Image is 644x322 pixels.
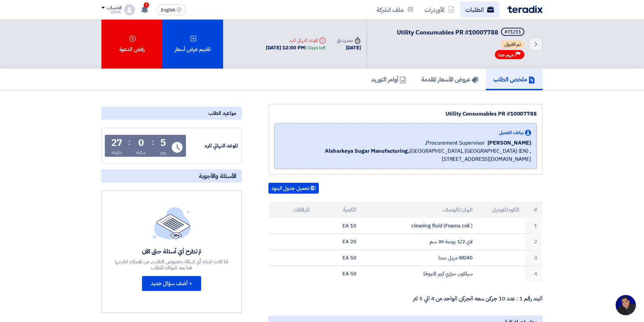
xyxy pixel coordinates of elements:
[501,41,524,49] span: تم القبول
[112,149,122,156] div: دقيقة
[325,147,409,155] b: Alsharkeya Sugar Manufacturing,
[124,4,135,15] img: profile_test.png
[337,44,361,52] div: [DATE]
[315,234,362,250] td: 20 EA
[397,28,498,37] span: Utility Consumables PR #10007788
[460,2,499,18] a: الطلبات
[525,250,543,266] td: 3
[419,2,460,18] a: الأوردرات
[414,69,486,90] a: عروض الأسعار المقدمة
[504,30,521,34] div: #71211
[525,218,543,234] td: 1
[507,5,543,13] img: Teradix logo
[142,276,201,291] button: + أضف سؤال جديد
[362,218,478,234] td: cleaning fluid (Foama coil )
[362,266,478,282] td: سيلكون حراري كبير (انبوبة)
[525,266,543,282] td: 4
[160,149,166,156] div: يوم
[499,129,524,136] span: بيانات العميل
[144,2,149,8] span: 1
[268,202,315,218] th: المرفقات
[114,258,229,271] div: اذا كانت لديك أي اسئلة بخصوص الطلب, من فضلك اطرحها هنا بعد قبولك للطلب
[315,202,362,218] th: الكمية
[315,250,362,266] td: 50 EA
[274,110,537,118] div: Utility Consumables PR #10007788
[157,4,186,15] button: English
[136,149,146,156] div: ساعة
[268,183,319,194] button: تحميل جدول البنود
[187,142,238,150] div: الموعد النهائي للرد
[362,202,478,218] th: البيان/الوصف
[114,247,229,255] div: لم تطرح أي أسئلة حتى الآن
[138,138,144,148] div: 0
[371,75,406,83] h5: أوامر التوريد
[493,75,535,83] h5: ملخص الطلب
[498,52,514,58] span: مهم جدا
[397,28,526,37] h5: Utility Consumables PR #10007788
[362,234,478,250] td: لاي 1/2 بوصة 30 سم
[266,44,326,52] div: [DATE] 12:00 PM
[371,2,419,18] a: ملف الشركة
[128,136,130,148] div: :
[280,147,531,163] span: [GEOGRAPHIC_DATA], [GEOGRAPHIC_DATA] (EN) ,[STREET_ADDRESS][DOMAIN_NAME]
[305,45,326,51] div: 5 Days left
[107,5,121,11] div: الحساب
[111,138,123,148] div: 27
[161,8,175,13] span: English
[364,69,414,90] a: أوامر التوريد
[152,136,154,148] div: :
[160,138,166,148] div: 5
[478,202,525,218] th: الكود/الموديل
[101,107,242,120] div: مواعيد الطلب
[315,266,362,282] td: 50 EA
[337,37,361,44] div: صدرت في
[162,20,223,69] div: تقديم عرض أسعار
[362,250,478,266] td: WD40 مزيل صدا
[268,295,543,302] p: البند رقم 1 : عدد 10 جركن سعه الجركن الواحد من 4 الي 5 لتر
[266,37,326,44] div: الموعد النهائي للرد
[315,218,362,234] td: 10 EA
[525,234,543,250] td: 2
[616,295,636,315] a: Open chat
[153,207,191,239] img: empty_state_list.svg
[101,20,162,69] div: رفض الدعوة
[101,10,121,14] div: DIMEC
[487,139,531,147] span: [PERSON_NAME]
[525,202,543,218] th: #
[486,69,543,90] a: ملخص الطلب
[421,75,478,83] h5: عروض الأسعار المقدمة
[425,139,485,147] span: Procurement Supervisor,
[199,172,236,180] span: الأسئلة والأجوبة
